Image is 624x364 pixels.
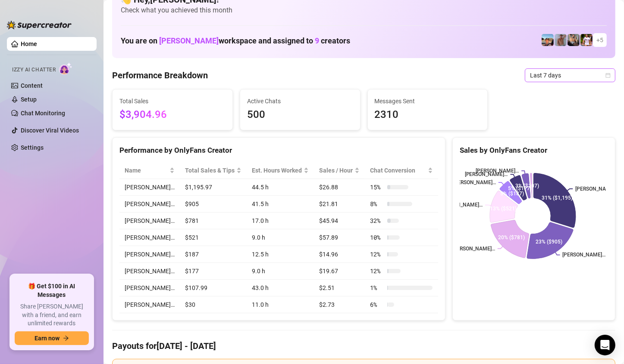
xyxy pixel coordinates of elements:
[247,296,314,313] td: 11.0 h
[21,82,43,89] a: Content
[119,162,180,179] th: Name
[15,331,89,345] button: Earn nowarrow-right
[314,263,365,280] td: $19.67
[119,280,180,296] td: [PERSON_NAME]…
[180,229,247,246] td: $521
[180,296,247,313] td: $30
[119,96,226,106] span: Total Sales
[370,166,426,175] span: Chat Conversion
[314,246,365,263] td: $14.96
[125,166,168,175] span: Name
[370,216,384,225] span: 32 %
[530,69,610,82] span: Last 7 days
[370,283,384,293] span: 1 %
[247,263,314,280] td: 9.0 h
[314,162,365,179] th: Sales / Hour
[375,96,481,106] span: Messages Sent
[34,335,60,342] span: Earn now
[460,145,608,156] div: Sales by OnlyFans Creator
[314,280,365,296] td: $2.51
[21,144,44,151] a: Settings
[15,282,89,299] span: 🎁 Get $100 in AI Messages
[119,107,226,123] span: $3,904.96
[314,296,365,313] td: $2.73
[59,62,72,75] img: AI Chatter
[452,246,495,252] text: [PERSON_NAME]…
[119,179,180,196] td: [PERSON_NAME]…
[247,96,353,106] span: Active Chats
[12,66,56,74] span: Izzy AI Chatter
[580,34,593,46] img: Hector
[15,302,89,328] span: Share [PERSON_NAME] with a friend, and earn unlimited rewards
[7,21,72,29] img: logo-BBDzfeDw.svg
[315,36,319,45] span: 9
[121,36,350,46] h1: You are on workspace and assigned to creators
[314,196,365,213] td: $21.81
[119,296,180,313] td: [PERSON_NAME]…
[555,34,567,46] img: Joey
[596,35,603,45] span: + 5
[180,162,247,179] th: Total Sales & Tips
[180,280,247,296] td: $107.99
[180,263,247,280] td: $177
[185,166,235,175] span: Total Sales & Tips
[112,69,208,81] h4: Performance Breakdown
[314,179,365,196] td: $26.88
[370,199,384,209] span: 8 %
[121,6,607,15] span: Check what you achieved this month
[119,213,180,229] td: [PERSON_NAME]…
[605,73,611,78] span: calendar
[252,166,302,175] div: Est. Hours Worked
[21,110,65,117] a: Chat Monitoring
[112,340,615,352] h4: Payouts for [DATE] - [DATE]
[370,182,384,192] span: 15 %
[119,196,180,213] td: [PERSON_NAME]…
[247,246,314,263] td: 12.5 h
[365,162,438,179] th: Chat Conversion
[314,213,365,229] td: $45.94
[21,127,79,134] a: Discover Viral Videos
[247,213,314,229] td: 17.0 h
[370,300,384,309] span: 6 %
[247,229,314,246] td: 9.0 h
[119,145,438,156] div: Performance by OnlyFans Creator
[575,186,618,192] text: [PERSON_NAME]…
[439,202,483,208] text: [PERSON_NAME]…
[21,96,37,103] a: Setup
[119,246,180,263] td: [PERSON_NAME]…
[247,179,314,196] td: 44.5 h
[63,335,69,341] span: arrow-right
[180,246,247,263] td: $187
[180,213,247,229] td: $781
[370,266,384,276] span: 12 %
[247,280,314,296] td: 43.0 h
[370,233,384,242] span: 10 %
[119,263,180,280] td: [PERSON_NAME]…
[180,196,247,213] td: $905
[542,34,554,46] img: Zach
[314,229,365,246] td: $57.89
[159,36,219,45] span: [PERSON_NAME]
[464,172,508,178] text: [PERSON_NAME]…
[476,168,519,174] text: [PERSON_NAME]…
[568,34,580,46] img: George
[21,40,37,47] a: Home
[453,179,496,185] text: [PERSON_NAME]…
[370,250,384,259] span: 12 %
[119,229,180,246] td: [PERSON_NAME]…
[319,166,353,175] span: Sales / Hour
[247,107,353,123] span: 500
[595,335,615,355] div: Open Intercom Messenger
[247,196,314,213] td: 41.5 h
[180,179,247,196] td: $1,195.97
[375,107,481,123] span: 2310
[562,252,605,258] text: [PERSON_NAME]…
